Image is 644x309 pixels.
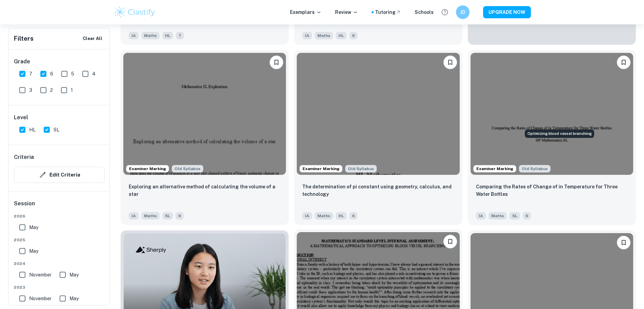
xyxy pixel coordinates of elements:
[443,56,457,69] button: Bookmark
[476,212,486,220] span: IA
[476,183,628,198] p: Comparing the Rates of Change of in Temperature for Three Water Bottles
[315,212,333,220] span: Maths
[315,32,333,39] span: Maths
[617,56,630,69] button: Bookmark
[443,235,457,248] button: Bookmark
[336,32,347,39] span: HL
[29,86,32,94] span: 3
[123,53,286,175] img: Maths IA example thumbnail: Exploring an alternative method of calcu
[270,56,283,69] button: Bookmark
[14,284,105,290] span: 2023
[345,165,377,172] div: Although this IA is written for the old math syllabus (last exam in November 2020), the current I...
[471,53,633,175] img: Maths IA example thumbnail: Comparing the Rates of Change of in Temp
[519,165,550,172] div: Although this IA is written for the old math syllabus (last exam in November 2020), the current I...
[113,5,157,19] img: Clastify logo
[141,212,160,220] span: Maths
[297,53,459,175] img: Maths IA example thumbnail: The determination of pi constant using g
[349,212,357,220] span: 6
[81,34,104,44] button: Clear All
[129,32,139,39] span: IA
[69,271,79,279] span: May
[162,32,173,39] span: HL
[14,213,105,219] span: 2026
[300,166,342,172] span: Examiner Marking
[439,6,451,18] button: Help and Feedback
[172,165,203,172] div: Although this IA is written for the old math syllabus (last exam in November 2020), the current I...
[14,114,105,122] h6: Level
[172,165,203,172] span: Old Syllabus
[14,200,105,213] h6: Session
[14,34,34,43] h6: Filters
[129,212,139,220] span: IA
[336,212,347,220] span: HL
[14,261,105,267] span: 2024
[121,50,289,225] a: Examiner MarkingAlthough this IA is written for the old math syllabus (last exam in November 2020...
[92,70,96,78] span: 4
[50,86,53,94] span: 2
[345,165,377,172] span: Old Syllabus
[71,70,74,78] span: 5
[489,212,507,220] span: Maths
[141,32,160,39] span: Maths
[14,153,34,161] h6: Criteria
[69,295,79,302] span: May
[54,126,59,133] span: SL
[415,8,434,16] a: Schools
[176,32,184,39] span: 7
[162,212,173,220] span: SL
[29,126,36,133] span: HL
[14,58,105,66] h6: Grade
[302,32,312,39] span: IA
[302,183,454,198] p: The determination of pi constant using geometry, calculus, and technology
[126,166,169,172] span: Examiner Marking
[456,5,470,19] button: JD
[483,6,531,18] button: UPGRADE NOW
[71,86,73,94] span: 1
[510,212,520,220] span: SL
[294,50,462,225] a: Examiner MarkingAlthough this IA is written for the old math syllabus (last exam in November 2020...
[290,8,321,16] p: Exemplars
[302,212,312,220] span: IA
[349,32,357,39] span: 6
[29,70,32,78] span: 7
[175,212,184,220] span: 6
[474,166,516,172] span: Examiner Marking
[29,224,38,231] span: May
[129,183,281,198] p: Exploring an alternative method of calculating the volume of a star
[29,247,38,255] span: May
[29,295,51,302] span: November
[523,212,531,220] span: 6
[50,70,53,78] span: 6
[468,50,636,225] a: Examiner MarkingAlthough this IA is written for the old math syllabus (last exam in November 2020...
[617,236,630,249] button: Bookmark
[29,271,51,279] span: November
[459,8,466,16] h6: JD
[519,165,550,172] span: Old Syllabus
[525,129,594,138] div: Optimizing blood vessel branching
[14,237,105,243] span: 2025
[335,8,358,16] p: Review
[14,167,105,183] button: Edit Criteria
[375,8,401,16] a: Tutoring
